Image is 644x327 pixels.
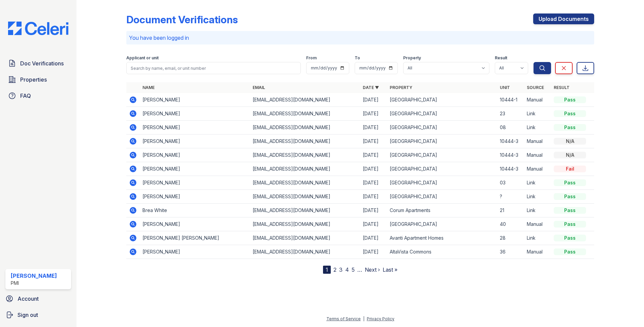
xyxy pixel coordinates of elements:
[533,13,594,24] a: Upload Documents
[126,13,238,26] div: Document Verifications
[140,217,250,231] td: [PERSON_NAME]
[20,59,64,67] span: Doc Verifications
[360,245,387,259] td: [DATE]
[387,107,497,121] td: [GEOGRAPHIC_DATA]
[140,245,250,259] td: [PERSON_NAME]
[140,107,250,121] td: [PERSON_NAME]
[387,231,497,245] td: Avanti Apartment Homes
[554,207,586,214] div: Pass
[387,93,497,107] td: [GEOGRAPHIC_DATA]
[352,266,355,273] a: 5
[524,107,551,121] td: Link
[497,245,524,259] td: 36
[387,121,497,135] td: [GEOGRAPHIC_DATA]
[524,135,551,148] td: Manual
[524,245,551,259] td: Manual
[140,176,250,190] td: [PERSON_NAME]
[250,204,360,217] td: [EMAIL_ADDRESS][DOMAIN_NAME]
[524,148,551,162] td: Manual
[363,85,379,90] a: Date ▼
[360,190,387,204] td: [DATE]
[140,148,250,162] td: [PERSON_NAME]
[360,107,387,121] td: [DATE]
[250,107,360,121] td: [EMAIL_ADDRESS][DOMAIN_NAME]
[360,135,387,148] td: [DATE]
[524,176,551,190] td: Link
[250,135,360,148] td: [EMAIL_ADDRESS][DOMAIN_NAME]
[390,85,412,90] a: Property
[326,316,361,321] a: Terms of Service
[387,162,497,176] td: [GEOGRAPHIC_DATA]
[497,176,524,190] td: 03
[323,266,331,274] div: 1
[250,190,360,204] td: [EMAIL_ADDRESS][DOMAIN_NAME]
[554,235,586,241] div: Pass
[497,204,524,217] td: 21
[524,121,551,135] td: Link
[5,89,71,102] a: FAQ
[524,204,551,217] td: Link
[497,121,524,135] td: 08
[360,93,387,107] td: [DATE]
[554,221,586,228] div: Pass
[367,316,394,321] a: Privacy Policy
[554,152,586,158] div: N/A
[250,217,360,231] td: [EMAIL_ADDRESS][DOMAIN_NAME]
[129,34,591,42] p: You have been logged in
[18,295,39,303] span: Account
[554,110,586,117] div: Pass
[126,62,301,74] input: Search by name, email, or unit number
[11,280,57,287] div: PMI
[554,166,586,172] div: Fail
[142,85,155,90] a: Name
[403,55,421,61] label: Property
[250,121,360,135] td: [EMAIL_ADDRESS][DOMAIN_NAME]
[497,190,524,204] td: ?
[360,217,387,231] td: [DATE]
[3,292,74,305] a: Account
[554,248,586,255] div: Pass
[365,266,380,273] a: Next ›
[554,138,586,145] div: N/A
[387,245,497,259] td: AltaVista Commons
[250,231,360,245] td: [EMAIL_ADDRESS][DOMAIN_NAME]
[554,193,586,200] div: Pass
[495,55,507,61] label: Result
[345,266,349,273] a: 4
[387,176,497,190] td: [GEOGRAPHIC_DATA]
[554,96,586,103] div: Pass
[5,73,71,86] a: Properties
[140,135,250,148] td: [PERSON_NAME]
[497,107,524,121] td: 23
[497,231,524,245] td: 28
[20,76,47,84] span: Properties
[387,135,497,148] td: [GEOGRAPHIC_DATA]
[140,162,250,176] td: [PERSON_NAME]
[140,204,250,217] td: Brea White
[360,231,387,245] td: [DATE]
[18,311,38,319] span: Sign out
[524,162,551,176] td: Manual
[497,162,524,176] td: 10444-3
[306,55,317,61] label: From
[497,135,524,148] td: 10444-3
[360,148,387,162] td: [DATE]
[333,266,336,273] a: 2
[383,266,397,273] a: Last »
[3,308,74,322] a: Sign out
[253,85,265,90] a: Email
[250,176,360,190] td: [EMAIL_ADDRESS][DOMAIN_NAME]
[360,162,387,176] td: [DATE]
[360,176,387,190] td: [DATE]
[140,231,250,245] td: [PERSON_NAME] [PERSON_NAME]
[363,316,364,321] div: |
[140,190,250,204] td: [PERSON_NAME]
[500,85,510,90] a: Unit
[250,93,360,107] td: [EMAIL_ADDRESS][DOMAIN_NAME]
[387,190,497,204] td: [GEOGRAPHIC_DATA]
[387,148,497,162] td: [GEOGRAPHIC_DATA]
[527,85,544,90] a: Source
[20,92,31,100] span: FAQ
[554,124,586,131] div: Pass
